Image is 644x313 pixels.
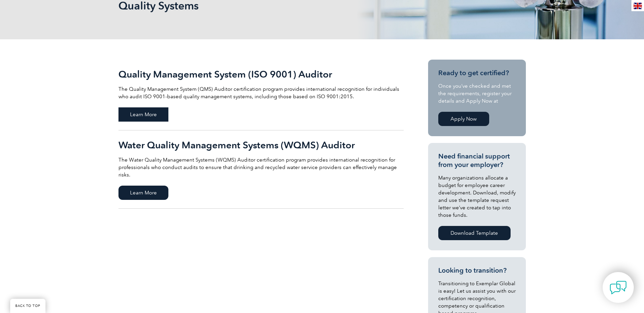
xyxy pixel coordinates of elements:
h3: Looking to transition? [438,266,516,275]
a: Water Quality Management Systems (WQMS) Auditor The Water Quality Management Systems (WQMS) Audit... [118,130,404,209]
span: Learn More [118,107,168,122]
p: Many organizations allocate a budget for employee career development. Download, modify and use th... [438,174,516,219]
a: BACK TO TOP [10,299,45,313]
span: Learn More [118,186,168,200]
h3: Need financial support from your employer? [438,152,516,169]
a: Apply Now [438,112,489,126]
img: contact-chat.png [610,279,627,296]
a: Download Template [438,226,511,240]
p: The Water Quality Management Systems (WQMS) Auditor certification program provides international ... [118,156,404,179]
p: The Quality Management System (QMS) Auditor certification program provides international recognit... [118,85,404,100]
h3: Ready to get certified? [438,69,516,77]
h2: Quality Management System (ISO 9001) Auditor [118,69,404,80]
a: Quality Management System (ISO 9001) Auditor The Quality Management System (QMS) Auditor certific... [118,60,404,130]
p: Once you’ve checked and met the requirements, register your details and Apply Now at [438,82,516,105]
h2: Water Quality Management Systems (WQMS) Auditor [118,140,404,150]
img: en [633,3,642,9]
